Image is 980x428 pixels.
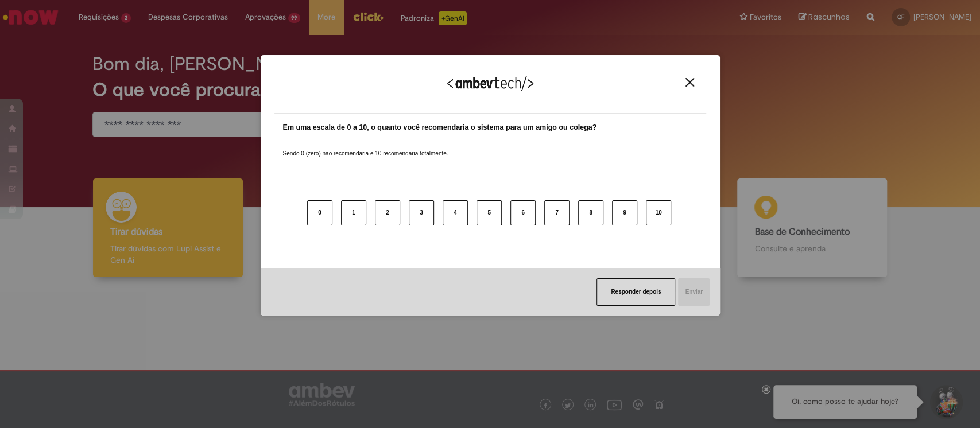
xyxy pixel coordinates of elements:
button: Close [682,77,698,87]
button: 10 [646,200,671,225]
label: Sendo 0 (zero) não recomendaria e 10 recomendaria totalmente. [283,136,448,158]
button: 6 [510,200,536,225]
button: 3 [409,200,434,225]
img: Close [685,78,694,87]
button: Responder depois [596,278,675,306]
button: 7 [544,200,570,225]
button: 5 [477,200,502,225]
button: 8 [578,200,603,225]
button: 1 [341,200,366,225]
button: 0 [307,200,332,225]
button: 2 [375,200,400,225]
label: Em uma escala de 0 a 10, o quanto você recomendaria o sistema para um amigo ou colega? [283,122,597,133]
img: Logo Ambevtech [447,76,533,91]
button: 4 [443,200,468,225]
button: 9 [612,200,637,225]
